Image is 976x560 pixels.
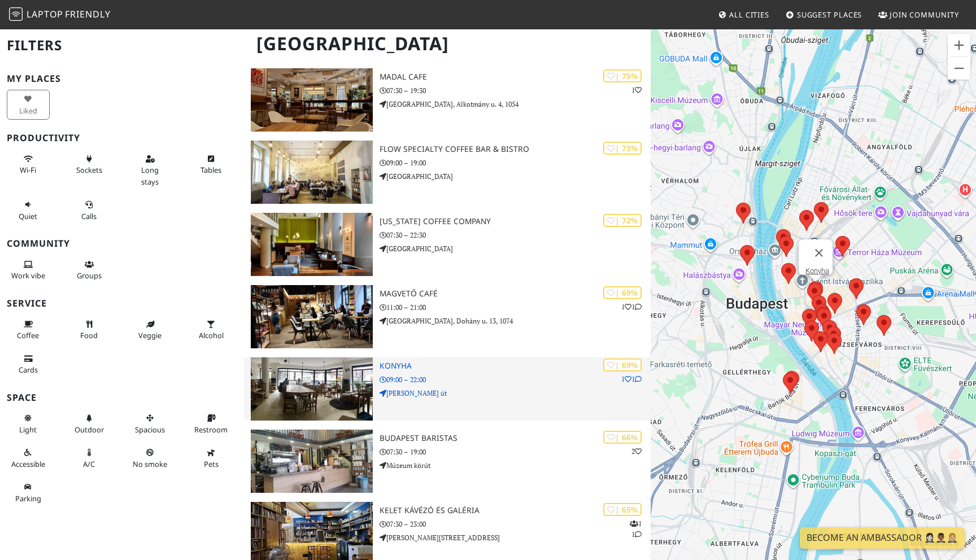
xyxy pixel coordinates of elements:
span: Outdoor area [75,425,104,435]
a: Suggest Places [781,5,867,25]
a: All Cities [713,5,774,25]
h3: Magvető Café [380,289,651,299]
button: Spacious [129,409,172,439]
span: Spacious [135,425,165,435]
span: Group tables [77,270,102,281]
p: [GEOGRAPHIC_DATA], Alkotmány u. 4, 1054 [380,99,651,110]
p: 09:00 – 19:00 [380,158,651,168]
div: | 69% [603,286,642,299]
span: Coffee [17,330,39,340]
button: Calls [68,195,111,225]
span: Stable Wi-Fi [20,165,36,175]
span: Parking [15,493,41,504]
span: Veggie [138,330,162,340]
span: Laptop [27,8,63,20]
button: Accessible [7,443,50,473]
p: 11:00 – 21:00 [380,302,651,313]
p: 1 1 [621,374,642,384]
h3: Productivity [7,133,237,143]
img: Budapest Baristas [251,430,373,493]
button: Food [68,315,111,345]
button: Work vibe [7,255,50,285]
button: A/C [68,443,111,473]
a: Madal Cafe | 75% 1 Madal Cafe 07:30 – 19:30 [GEOGRAPHIC_DATA], Alkotmány u. 4, 1054 [244,68,651,132]
a: Become an Ambassador 🤵🏻‍♀️🤵🏾‍♂️🤵🏼‍♀️ [800,527,965,549]
div: | 75% [603,69,642,82]
p: 07:30 – 19:30 [380,85,651,96]
p: [PERSON_NAME][STREET_ADDRESS] [380,532,651,543]
span: People working [11,270,45,281]
h3: Budapest Baristas [380,434,651,443]
span: Work-friendly tables [201,165,221,175]
span: Credit cards [19,365,38,375]
span: Smoke free [133,459,167,469]
p: 1 [631,85,642,95]
button: Pets [190,443,233,473]
p: [PERSON_NAME] út [380,388,651,399]
span: Accessible [11,459,45,469]
p: 07:30 – 19:00 [380,447,651,457]
a: Konyha [805,266,829,275]
div: | 66% [603,431,642,444]
button: Restroom [190,409,233,439]
span: Power sockets [76,165,102,175]
h3: Kelet Kávézó és Galéria [380,506,651,515]
h2: Filters [7,28,237,63]
div: | 65% [603,503,642,516]
a: Join Community [874,5,964,25]
a: Magvető Café | 69% 11 Magvető Café 11:00 – 21:00 [GEOGRAPHIC_DATA], Dohány u. 13, 1074 [244,285,651,348]
p: 07:30 – 22:30 [380,230,651,240]
div: | 72% [603,214,642,227]
h3: Service [7,298,237,309]
img: California Coffee Company [251,213,373,276]
h3: Madal Cafe [380,72,651,82]
a: California Coffee Company | 72% [US_STATE] Coffee Company 07:30 – 22:30 [GEOGRAPHIC_DATA] [244,213,651,276]
h3: Space [7,392,237,403]
span: Food [80,330,98,340]
button: Close [805,239,833,266]
div: | 69% [603,358,642,371]
button: Alcohol [190,315,233,345]
span: Long stays [141,165,159,186]
button: Long stays [129,150,172,191]
p: 1 1 [621,301,642,312]
img: Flow Specialty Coffee Bar & Bistro [251,141,373,204]
a: Budapest Baristas | 66% 2 Budapest Baristas 07:30 – 19:00 Múzeum körút [244,430,651,493]
p: Múzeum körút [380,460,651,471]
h1: [GEOGRAPHIC_DATA] [247,28,648,59]
img: LaptopFriendly [9,7,23,21]
span: All Cities [729,10,769,20]
span: Natural light [19,425,37,435]
p: [GEOGRAPHIC_DATA] [380,243,651,254]
button: Wi-Fi [7,150,50,180]
span: Air conditioned [83,459,95,469]
button: Tables [190,150,233,180]
span: Friendly [65,8,110,20]
h3: Flow Specialty Coffee Bar & Bistro [380,145,651,154]
button: Zoom in [948,34,970,56]
button: Outdoor [68,409,111,439]
button: Sockets [68,150,111,180]
button: Light [7,409,50,439]
button: No smoke [129,443,172,473]
h3: Konyha [380,361,651,371]
span: Suggest Places [797,10,862,20]
p: 09:00 – 22:00 [380,374,651,385]
button: Zoom out [948,57,970,80]
h3: My Places [7,73,237,84]
p: [GEOGRAPHIC_DATA], Dohány u. 13, 1074 [380,316,651,326]
img: Konyha [251,357,373,421]
p: 07:30 – 23:00 [380,519,651,530]
p: [GEOGRAPHIC_DATA] [380,171,651,182]
h3: Community [7,238,237,249]
button: Veggie [129,315,172,345]
a: LaptopFriendly LaptopFriendly [9,5,111,25]
img: Madal Cafe [251,68,373,132]
span: Alcohol [199,330,224,340]
button: Parking [7,478,50,508]
p: 2 [631,446,642,457]
span: Join Community [890,10,959,20]
h3: [US_STATE] Coffee Company [380,217,651,226]
span: Pet friendly [204,459,219,469]
img: Magvető Café [251,285,373,348]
